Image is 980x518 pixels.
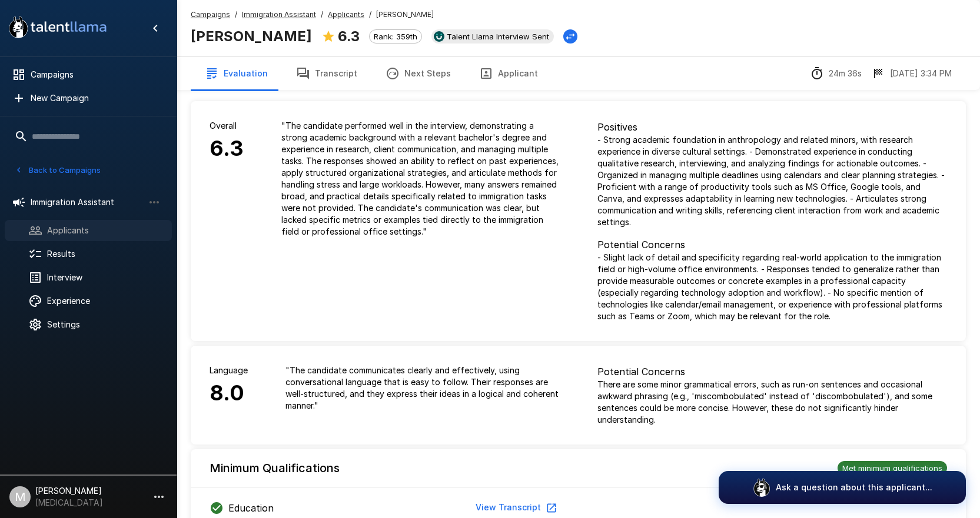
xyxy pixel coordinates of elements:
[328,10,364,19] u: Applicants
[338,28,360,45] b: 6.3
[871,66,952,81] div: The date and time when the interview was completed
[235,9,237,21] span: /
[563,29,577,44] button: Change Stage
[719,471,966,504] button: Ask a question about this applicant...
[210,120,244,132] p: Overall
[597,365,948,379] p: Potential Concerns
[776,482,932,493] p: Ask a question about this applicant...
[465,57,552,90] button: Applicant
[371,57,465,90] button: Next Steps
[890,68,952,79] p: [DATE] 3:34 PM
[242,10,316,19] u: Immigration Assistant
[597,252,948,322] p: - Slight lack of detail and specificity regarding real-world application to the immigration field...
[191,28,312,45] b: [PERSON_NAME]
[210,459,340,477] h6: Minimum Qualifications
[597,238,948,252] p: Potential Concerns
[752,478,771,497] img: logo_glasses@2x.png
[829,68,862,79] p: 24m 36s
[281,120,560,238] p: " The candidate performed well in the interview, demonstrating a strong academic background with ...
[370,32,421,41] span: Rank: 359th
[282,57,371,90] button: Transcript
[321,9,323,21] span: /
[597,379,948,426] p: There are some minor grammatical errors, such as run-on sentences and occasional awkward phrasing...
[285,365,560,412] p: " The candidate communicates clearly and effectively, using conversational language that is easy ...
[810,66,862,81] div: The time between starting and completing the interview
[228,501,274,515] p: Education
[191,57,282,90] button: Evaluation
[210,376,248,410] h6: 8.0
[442,32,554,41] span: Talent Llama Interview Sent
[597,120,948,134] p: Positives
[597,134,948,228] p: - Strong academic foundation in anthropology and related minors, with research experience in dive...
[210,132,244,166] h6: 6.3
[838,463,947,473] span: Met minimum qualifications
[431,29,554,44] div: View profile in UKG
[369,9,371,21] span: /
[210,365,248,376] p: Language
[376,9,434,21] span: [PERSON_NAME]
[191,10,230,19] u: Campaigns
[434,31,444,42] img: ukg_logo.jpeg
